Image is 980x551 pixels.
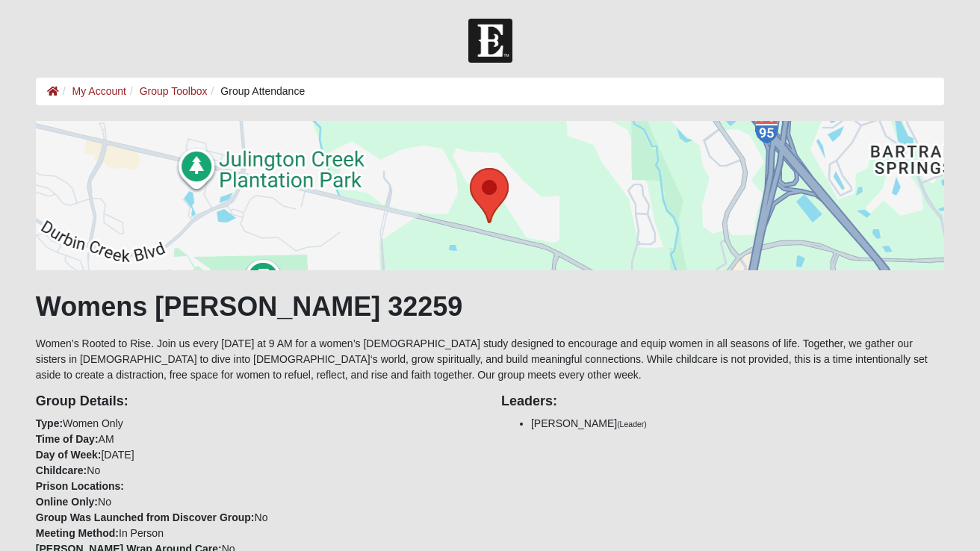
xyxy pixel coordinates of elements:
strong: Type: [36,417,63,429]
h4: Group Details: [36,393,479,410]
small: (Leader) [617,420,647,429]
strong: Group Was Launched from Discover Group: [36,511,255,523]
a: Group Toolbox [140,85,208,97]
li: [PERSON_NAME] [531,416,944,432]
strong: Childcare: [36,464,87,476]
li: Group Attendance [208,84,306,99]
h1: Womens [PERSON_NAME] 32259 [36,290,944,323]
img: Church of Eleven22 Logo [468,19,512,63]
strong: Day of Week: [36,449,102,461]
strong: Prison Locations: [36,480,124,492]
h4: Leaders: [501,393,944,410]
a: My Account [72,85,126,97]
strong: Time of Day: [36,433,99,445]
strong: Online Only: [36,496,98,508]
